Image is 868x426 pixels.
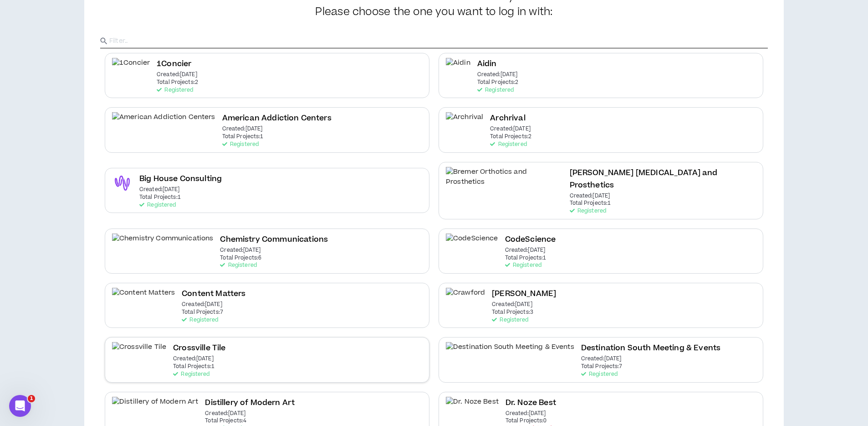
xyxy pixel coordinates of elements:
[222,126,263,132] p: Created: [DATE]
[570,208,606,214] p: Registered
[505,397,556,409] h2: Dr. Noze Best
[220,255,261,261] p: Total Projects: 6
[505,234,556,246] h2: CodeScience
[109,34,768,48] input: Filter..
[173,342,225,354] h2: Crossville Tile
[173,356,214,362] p: Created: [DATE]
[490,112,525,125] h2: Archrival
[492,301,532,308] p: Created: [DATE]
[28,395,35,402] span: 1
[157,79,198,86] p: Total Projects: 2
[220,262,256,269] p: Registered
[112,288,175,308] img: Content Matters
[570,167,756,192] h2: [PERSON_NAME] [MEDICAL_DATA] and Prosthetics
[490,126,531,132] p: Created: [DATE]
[220,234,328,246] h2: Chemistry Communications
[570,200,611,207] p: Total Projects: 1
[581,356,622,362] p: Created: [DATE]
[182,288,245,300] h2: Content Matters
[446,288,485,308] img: Crawford
[112,173,133,193] img: Big House Consulting
[139,194,181,201] p: Total Projects: 1
[182,309,223,316] p: Total Projects: 7
[222,141,259,148] p: Registered
[581,342,720,354] h2: Destination South Meeting & Events
[205,397,295,409] h2: Distillery of Modern Art
[581,364,623,370] p: Total Projects: 7
[205,410,245,417] p: Created: [DATE]
[112,234,213,254] img: Chemistry Communications
[505,247,546,254] p: Created: [DATE]
[505,418,547,424] p: Total Projects: 0
[173,364,214,370] p: Total Projects: 1
[492,288,556,300] h2: [PERSON_NAME]
[477,79,519,86] p: Total Projects: 2
[112,58,150,78] img: 1Concier
[505,410,546,417] p: Created: [DATE]
[222,134,264,140] p: Total Projects: 1
[570,193,610,199] p: Created: [DATE]
[182,317,218,323] p: Registered
[9,395,31,417] iframe: Intercom live chat
[581,371,618,378] p: Registered
[157,72,197,78] p: Created: [DATE]
[446,58,470,78] img: Aidin
[446,234,498,254] img: CodeScience
[139,202,176,208] p: Registered
[505,262,541,269] p: Registered
[490,134,531,140] p: Total Projects: 2
[477,87,514,94] p: Registered
[490,141,526,148] p: Registered
[477,72,518,78] p: Created: [DATE]
[112,397,198,417] img: Distillery of Modern Art
[477,58,497,70] h2: Aidin
[315,6,552,19] span: Please choose the one you want to log in with:
[157,58,191,70] h2: 1Concier
[492,317,528,323] p: Registered
[222,112,332,125] h2: American Addiction Centers
[446,397,499,417] img: Dr. Noze Best
[173,371,209,378] p: Registered
[112,342,166,363] img: Crossville Tile
[446,342,574,363] img: Destination South Meeting & Events
[157,87,193,94] p: Registered
[446,167,563,187] img: Bremer Orthotics and Prosthetics
[139,187,180,193] p: Created: [DATE]
[505,255,546,261] p: Total Projects: 1
[220,247,260,254] p: Created: [DATE]
[182,301,222,308] p: Created: [DATE]
[492,309,533,316] p: Total Projects: 3
[139,173,222,185] h2: Big House Consulting
[205,418,246,424] p: Total Projects: 4
[112,112,215,133] img: American Addiction Centers
[446,112,483,133] img: Archrival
